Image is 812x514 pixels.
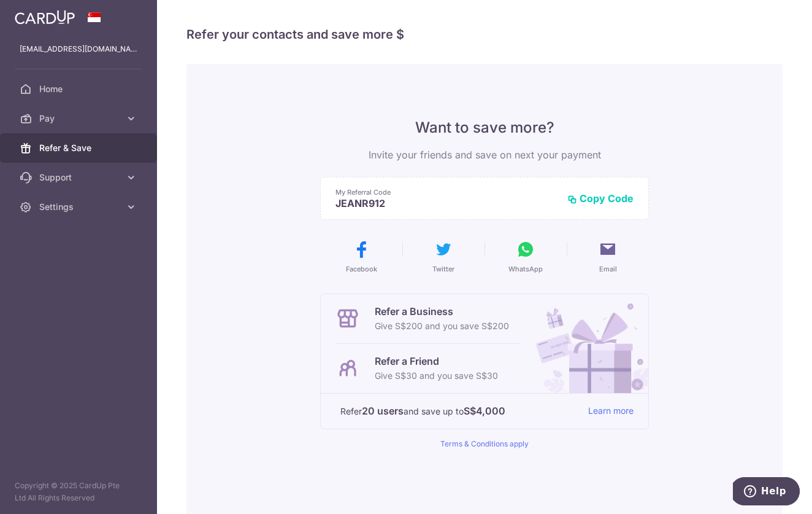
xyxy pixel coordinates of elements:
span: Twitter [432,264,454,274]
button: Email [572,239,644,274]
strong: S$4,000 [464,403,505,418]
button: Twitter [407,239,480,274]
span: Settings [39,201,120,213]
a: Terms & Conditions apply [440,439,529,448]
p: Give S$30 and you save S$30 [375,368,498,383]
h4: Refer your contacts and save more $ [186,25,783,44]
p: Give S$200 and you save S$200 [375,319,509,333]
button: Facebook [325,239,397,274]
p: Refer and save up to [340,403,578,419]
span: Help [28,9,53,20]
p: Refer a Business [375,304,509,319]
p: My Referral Code [335,187,557,197]
p: Refer a Friend [375,354,498,368]
button: WhatsApp [489,239,562,274]
strong: 20 users [362,403,404,418]
p: Want to save more? [320,118,649,138]
span: Support [39,171,120,184]
span: Home [39,83,120,95]
iframe: Opens a widget where you can find more information [733,477,800,508]
button: Copy Code [567,192,634,204]
img: Refer [524,294,648,393]
img: CardUp [15,10,75,25]
span: Pay [39,112,120,125]
span: Email [599,264,617,274]
p: Invite your friends and save on next your payment [320,147,649,162]
p: JEANR912 [335,197,557,209]
span: Refer & Save [39,142,120,154]
span: Facebook [346,264,377,274]
p: [EMAIL_ADDRESS][DOMAIN_NAME] [20,43,137,55]
span: WhatsApp [508,264,543,274]
a: Learn more [588,403,634,419]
